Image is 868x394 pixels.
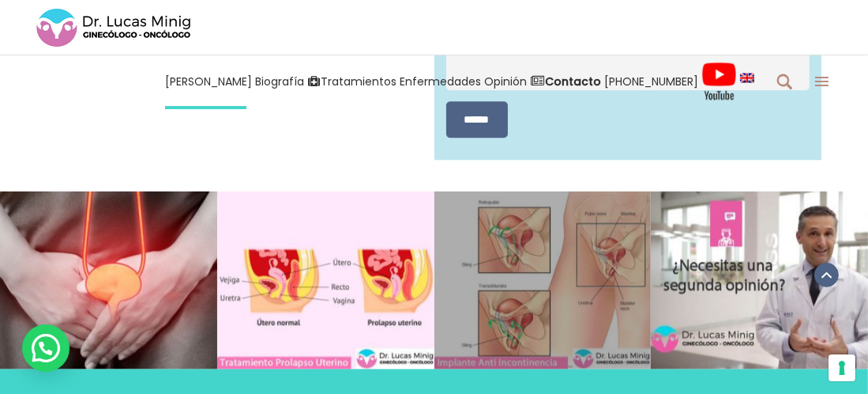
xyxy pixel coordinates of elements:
[738,55,756,109] a: language english
[306,55,398,109] a: Tratamientos
[398,55,483,109] a: Enfermedades
[545,74,601,89] strong: Contacto
[483,55,528,109] a: Opinión
[163,55,254,109] a: [PERSON_NAME]
[321,73,396,91] span: Tratamientos
[604,73,698,91] span: [PHONE_NUMBER]
[165,73,252,91] span: [PERSON_NAME]
[603,55,700,109] a: [PHONE_NUMBER]
[829,354,855,381] button: Sus preferencias de consentimiento para tecnologías de seguimiento
[700,55,738,109] a: Videos Youtube Ginecología
[484,73,527,91] span: Opinión
[255,73,304,91] span: Biografía
[701,62,737,101] img: Videos Youtube Ginecología
[740,73,754,82] img: language english
[528,55,603,109] a: Contacto
[254,55,306,109] a: Biografía
[400,73,481,91] span: Enfermedades
[22,324,70,372] div: WhatsApp contact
